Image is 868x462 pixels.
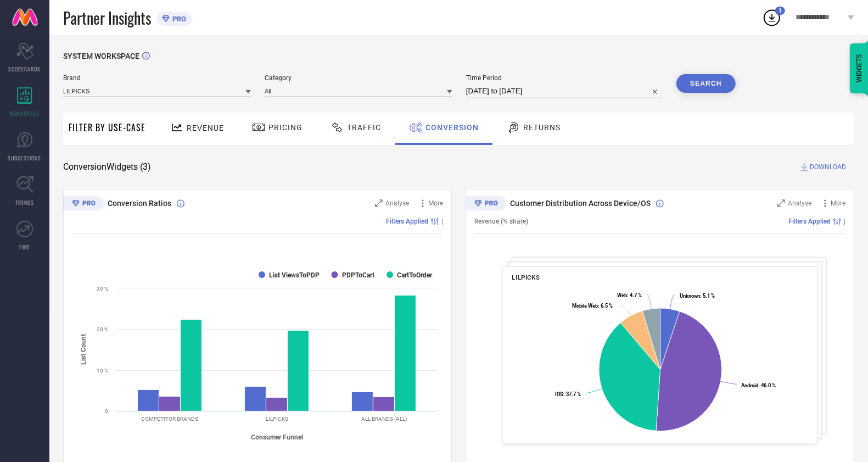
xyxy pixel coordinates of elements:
span: | [441,218,443,225]
svg: Zoom [777,199,785,207]
text: 10 % [97,368,108,374]
text: 20 % [97,326,108,332]
span: Analyse [385,199,409,207]
svg: Zoom [375,199,383,207]
span: Conversion Widgets ( 3 ) [63,162,151,172]
span: Category [265,74,452,82]
span: Filters Applied [788,218,831,225]
span: Brand [63,74,251,82]
tspan: Android [741,382,758,388]
tspan: Consumer Funnel [251,433,303,441]
span: DOWNLOAD [810,162,846,172]
span: SCORECARDS [9,65,41,73]
span: Filters Applied [386,218,428,225]
span: Returns [523,123,561,132]
text: 0 [105,408,108,414]
button: Search [676,74,736,93]
span: Conversion [425,123,479,132]
span: | [844,218,845,225]
div: Open download list [762,8,782,27]
span: Partner Insights [63,7,151,29]
span: Revenue [187,124,224,132]
span: SUGGESTIONS [8,154,42,162]
div: Premium [63,196,104,213]
span: 1 [779,7,782,14]
div: Premium [466,196,506,213]
span: Revenue (% share) [474,218,528,225]
span: Analyse [788,199,811,207]
span: PRO [170,15,186,23]
text: COMPETITOR BRANDS [142,416,199,422]
input: Select time period [466,85,663,98]
span: Time Period [466,74,663,82]
span: Filter By Use-Case [69,121,145,134]
text: : 4.7 % [617,292,642,298]
text: : 6.5 % [572,303,613,309]
text: CartToOrder [397,271,433,279]
text: : 46.0 % [741,382,776,388]
span: Pricing [268,123,303,132]
span: Traffic [347,123,381,132]
tspan: IOS [556,391,564,397]
tspan: Web [617,292,627,298]
text: 30 % [97,286,108,292]
text: LILPICKS [266,416,288,422]
tspan: List Count [80,334,87,365]
span: More [831,199,845,207]
text: : 37.7 % [556,391,581,397]
tspan: Unknown [680,293,701,299]
span: TRENDS [15,198,34,207]
span: FWD [20,243,30,251]
span: Customer Distribution Across Device/OS [510,199,651,208]
text: ALL BRANDS (ALL) [361,416,407,422]
span: WORKSPACE [10,109,40,118]
tspan: Mobile Web [572,303,598,309]
text: : 5.1 % [680,293,715,299]
span: More [428,199,443,207]
text: List ViewsToPDP [269,271,320,279]
span: SYSTEM WORKSPACE [63,52,139,60]
text: PDPToCart [342,271,374,279]
span: Conversion Ratios [108,199,171,208]
span: LILPICKS [512,274,540,281]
